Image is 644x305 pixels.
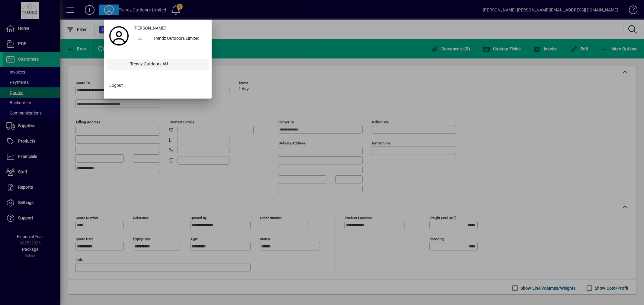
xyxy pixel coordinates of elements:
button: Trendz Outdoors Limited [131,33,209,44]
span: Logout [109,82,123,89]
a: Profile [107,30,131,41]
span: [PERSON_NAME] [133,25,166,31]
button: Trendz Outdoors AU [107,59,209,70]
button: Logout [107,80,209,91]
div: Trendz Outdoors Limited [149,33,209,44]
a: [PERSON_NAME] [131,23,209,33]
div: Trendz Outdoors AU [126,59,209,70]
